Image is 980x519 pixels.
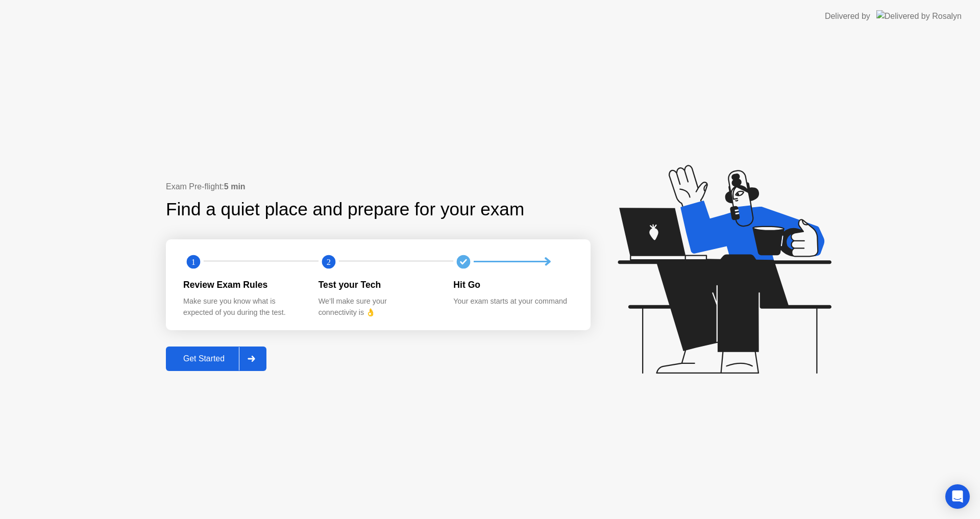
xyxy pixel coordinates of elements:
b: 5 min [224,182,246,191]
text: 1 [191,257,195,266]
div: Make sure you know what is expected of you during the test. [183,296,302,318]
div: Hit Go [453,278,572,291]
img: Delivered by Rosalyn [876,10,962,22]
div: Exam Pre-flight: [166,181,591,193]
div: Delivered by [825,10,870,22]
div: Find a quiet place and prepare for your exam [166,196,526,223]
div: Review Exam Rules [183,278,302,291]
button: Get Started [166,347,266,371]
div: Get Started [169,354,239,363]
text: 2 [327,257,331,266]
div: We’ll make sure your connectivity is 👌 [318,296,437,318]
div: Test your Tech [318,278,437,291]
div: Your exam starts at your command [453,296,572,307]
div: Open Intercom Messenger [945,484,970,509]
